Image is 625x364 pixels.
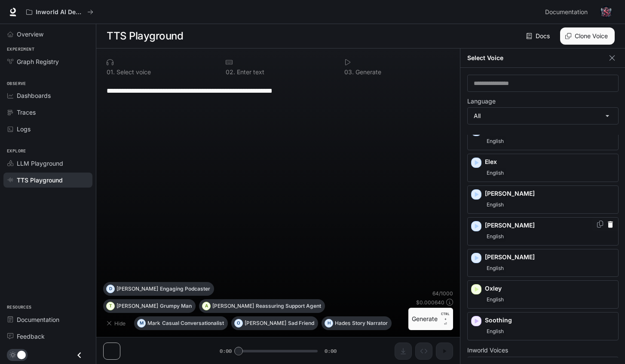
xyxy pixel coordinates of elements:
span: Dark mode toggle [17,350,26,359]
div: M [138,316,145,330]
span: English [485,294,506,305]
span: LLM Playground [17,159,63,168]
button: Hide [103,316,131,330]
p: $ 0.000640 [416,299,444,306]
p: Generate [354,69,381,75]
p: [PERSON_NAME] [485,253,615,261]
div: All [468,108,618,124]
p: [PERSON_NAME] [116,303,158,309]
p: [PERSON_NAME] [245,321,286,326]
span: Logs [17,124,31,133]
span: Graph Registry [17,57,59,66]
button: Copy Voice ID [596,221,604,227]
a: Overview [3,27,92,42]
p: Oxley [485,284,615,293]
button: Clone Voice [560,27,615,45]
a: Documentation [542,3,594,21]
button: User avatar [597,3,615,21]
a: Docs [524,27,553,45]
button: D[PERSON_NAME]Engaging Podcaster [103,282,214,296]
span: Documentation [545,7,588,18]
p: 0 2 . [226,69,235,75]
button: All workspaces [22,3,97,21]
p: 0 1 . [107,69,115,75]
span: Documentation [17,315,59,324]
p: Casual Conversationalist [162,321,224,326]
p: [PERSON_NAME] [485,221,615,230]
p: Enter text [235,69,264,75]
span: Overview [17,30,43,39]
div: T [107,299,114,313]
button: A[PERSON_NAME]Reassuring Support Agent [199,299,325,313]
p: Language [467,98,496,104]
p: 64 / 1000 [432,290,453,297]
button: O[PERSON_NAME]Sad Friend [231,316,318,330]
span: Dashboards [17,91,51,100]
p: Mark [147,321,160,326]
button: HHadesStory Narrator [322,316,392,330]
button: T[PERSON_NAME]Grumpy Man [103,299,196,313]
span: English [485,168,506,178]
p: Story Narrator [352,321,388,326]
p: Sad Friend [288,321,314,326]
button: MMarkCasual Conversationalist [134,316,228,330]
div: O [235,316,242,330]
img: User avatar [600,6,612,18]
span: Traces [17,108,36,117]
span: English [485,136,506,146]
p: Inworld AI Demos [36,9,84,16]
p: Soothing [485,316,615,325]
span: English [485,263,506,273]
a: Traces [3,105,92,120]
div: A [202,299,210,313]
p: Inworld Voices [467,347,619,353]
p: Select voice [115,69,151,75]
p: CTRL + [441,311,450,322]
p: [PERSON_NAME] [485,189,615,198]
p: Engaging Podcaster [160,286,210,291]
div: D [107,282,114,296]
p: ⏎ [441,311,450,327]
p: Elex [485,158,615,166]
p: [PERSON_NAME] [116,286,158,291]
span: English [485,200,506,210]
a: TTS Playground [3,173,92,188]
button: GenerateCTRL +⏎ [408,308,453,330]
a: LLM Playground [3,156,92,171]
div: H [325,316,333,330]
a: Dashboards [3,88,92,103]
h1: TTS Playground [107,27,183,45]
p: Reassuring Support Agent [256,303,321,309]
p: Hades [335,321,350,326]
a: Feedback [3,329,92,344]
p: [PERSON_NAME] [212,303,254,309]
span: Feedback [17,332,45,341]
a: Documentation [3,312,92,327]
p: Grumpy Man [160,303,192,309]
a: Graph Registry [3,54,92,69]
span: English [485,326,506,337]
span: TTS Playground [17,176,63,185]
button: Close drawer [70,346,89,364]
span: English [485,231,506,242]
a: Logs [3,121,92,136]
p: 0 3 . [344,69,354,75]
